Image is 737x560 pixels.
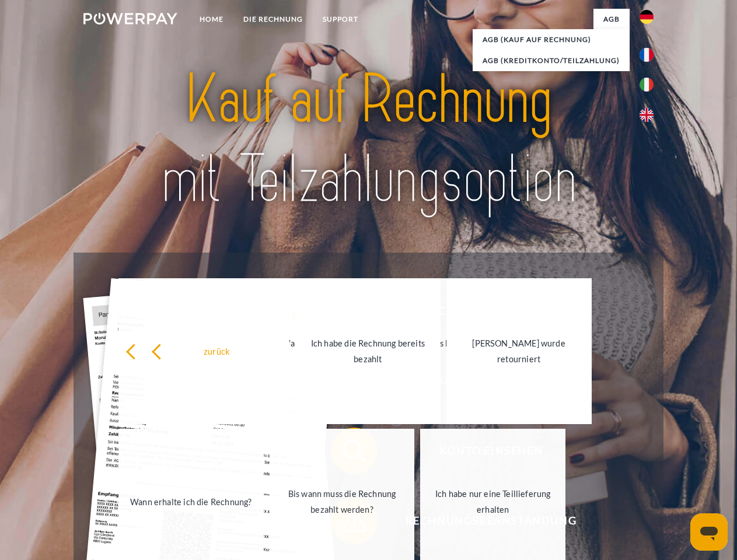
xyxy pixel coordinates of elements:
a: Home [190,9,233,30]
a: AGB (Kauf auf Rechnung) [473,29,630,50]
img: de [640,10,654,24]
div: zurück [125,343,257,359]
a: agb [593,9,630,30]
img: title-powerpay_de.svg [111,56,626,223]
div: Bis wann muss die Rechnung bezahlt werden? [277,486,408,517]
a: AGB (Kreditkonto/Teilzahlung) [473,50,630,71]
iframe: Schaltfläche zum Öffnen des Messaging-Fensters [690,513,728,551]
div: Wann erhalte ich die Rechnung? [125,494,257,509]
a: SUPPORT [313,9,368,30]
div: zurück [151,343,282,359]
img: it [640,78,654,92]
img: en [640,108,654,122]
img: fr [640,48,654,62]
div: [PERSON_NAME] wurde retourniert [453,335,585,367]
div: Ich habe die Rechnung bereits bezahlt [302,335,434,367]
img: logo-powerpay-white.svg [83,13,177,24]
div: Ich habe nur eine Teillieferung erhalten [427,486,558,517]
a: DIE RECHNUNG [233,9,313,30]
